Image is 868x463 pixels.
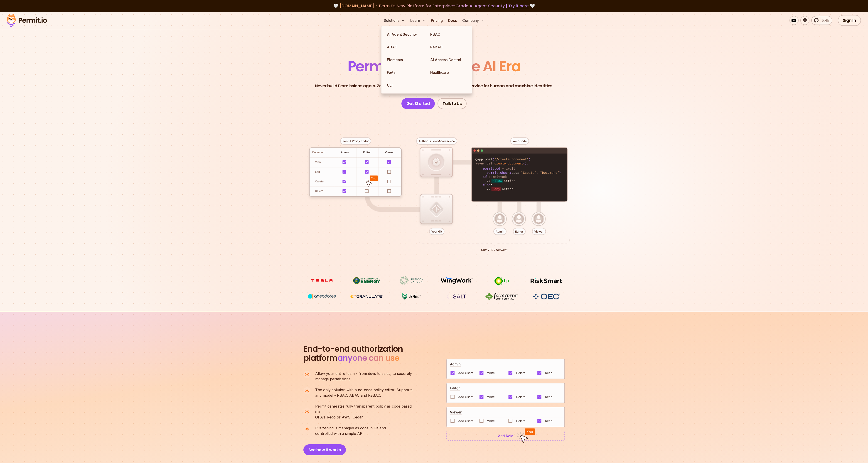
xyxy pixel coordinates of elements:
a: AI Access Control [427,53,470,66]
p: any model - RBAC, ABAC and ReBAC. [315,387,413,398]
img: Permit logo [5,13,49,28]
span: Permissions for The AI Era [348,56,521,76]
button: Solutions [382,16,407,25]
span: anyone can use [337,352,399,364]
span: Permit generates fully transparent policy as code based on [315,403,416,414]
a: RBAC [427,28,470,41]
a: Elements [383,53,427,66]
img: salt [440,292,474,301]
a: ABAC [383,41,427,53]
button: Learn [408,16,427,25]
h2: platform [303,344,403,363]
button: See how it works [303,444,346,455]
a: Docs [446,16,459,25]
a: Get Started [401,98,435,109]
a: AI Agent Security [383,28,427,41]
img: Farm Credit [484,292,519,301]
img: Granulate [350,292,384,301]
span: End-to-end authorization [303,344,403,353]
img: vega [305,292,339,301]
a: Sign In [838,15,861,26]
img: US department of energy [350,276,384,285]
div: 🤍 🤍 [11,3,857,9]
a: Try it here [508,3,529,9]
img: Risksmart [529,276,563,285]
span: [DOMAIN_NAME] - Permit's New Platform for Enterprise-Grade AI Agent Security | [339,3,529,9]
a: CLI [383,79,427,92]
a: Talk to Us [438,98,467,109]
img: bp [484,276,519,286]
span: Everything is managed as code in Git and [315,425,386,431]
a: 5.4k [811,16,832,25]
p: manage permissions [315,371,412,382]
img: OEC [532,293,561,300]
img: G2mint [395,292,429,301]
a: ReBAC [427,41,470,53]
img: tesla [305,276,339,285]
a: Pricing [429,16,445,25]
span: 5.4k [819,18,829,23]
img: Rubicon [395,276,429,285]
a: Healthcare [427,66,470,79]
img: Wingwork [440,276,474,285]
a: FoAz [383,66,427,79]
p: OPA's Rego or AWS' Cedar [315,403,416,420]
button: Company [460,16,486,25]
p: Never build Permissions again. Zero-latency fine-grained authorization as a service for human and... [315,83,553,89]
span: Allow your entire team - from devs to sales, to securely [315,371,412,376]
p: controlled with a simple API [315,425,386,436]
span: The only solution with a no-code policy editor. Supports [315,387,413,393]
